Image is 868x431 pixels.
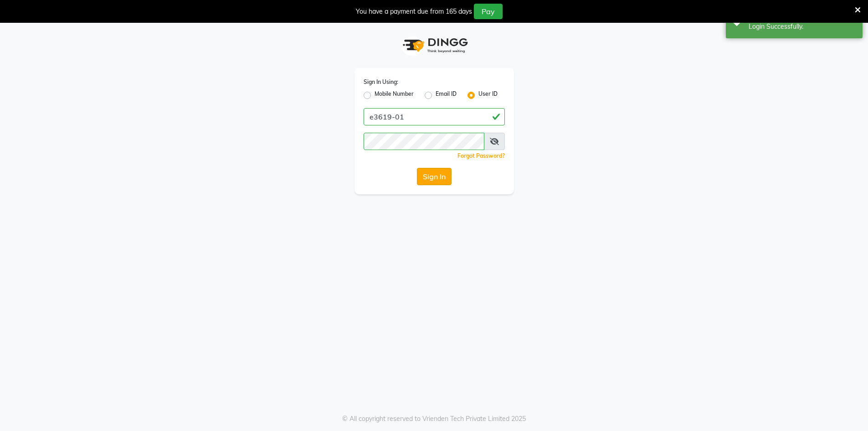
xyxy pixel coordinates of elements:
[364,133,484,150] input: Username
[474,4,503,19] button: Pay
[356,7,472,16] div: You have a payment due from 165 days
[375,90,414,101] label: Mobile Number
[398,32,471,59] img: logo1.svg
[457,152,505,159] a: Forgot Password?
[478,90,498,101] label: User ID
[417,168,452,185] button: Sign In
[749,22,856,31] div: Login Successfully.
[364,108,505,125] input: Username
[436,90,457,101] label: Email ID
[364,78,398,86] label: Sign In Using:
